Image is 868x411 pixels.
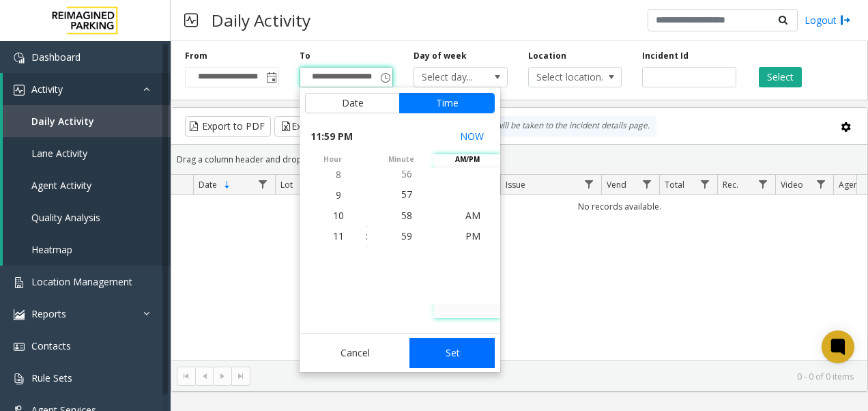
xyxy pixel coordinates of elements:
span: Agent [839,179,861,190]
button: Export to Excel [274,116,364,137]
span: Rule Sets [31,371,72,384]
span: Sortable [222,180,233,190]
button: Set [409,338,495,368]
span: PM [465,229,480,242]
span: Dashboard [31,51,81,63]
a: Lane Activity [3,137,171,169]
a: Vend Filter Menu [638,175,656,193]
img: logout [840,13,851,27]
span: 11 [333,229,344,242]
h3: Daily Activity [205,3,317,37]
img: 'icon' [14,85,25,96]
span: Lane Activity [31,147,87,160]
span: 8 [336,168,341,181]
span: Quality Analysis [31,211,100,224]
label: Location [528,50,566,62]
span: Total [665,179,684,190]
a: Total Filter Menu [696,175,714,193]
span: 11:59 PM [310,127,353,146]
span: Heatmap [31,243,72,256]
div: By clicking Incident row you will be taken to the incident details page. [373,116,656,137]
button: Cancel [305,338,405,368]
a: Quality Analysis [3,201,171,233]
span: Date [199,179,217,190]
span: 10 [333,209,344,222]
span: Activity [31,83,63,96]
span: Reports [31,307,66,320]
a: Activity [3,73,171,105]
span: Select day... [414,68,488,87]
span: Agent Activity [31,179,91,192]
span: 57 [401,188,412,201]
span: 58 [401,208,412,221]
label: Day of week [414,50,467,62]
a: Issue Filter Menu [580,175,598,193]
span: Rec. [723,179,738,190]
span: AM/PM [434,154,500,165]
span: 59 [401,229,412,242]
span: 56 [401,167,412,180]
label: To [300,50,310,62]
span: Toggle popup [263,68,278,87]
span: hour [300,154,366,165]
span: minute [368,154,434,165]
span: 9 [336,188,341,201]
span: Issue [506,179,525,190]
label: Incident Id [642,50,689,62]
img: 'icon' [14,53,25,63]
span: Location Management [31,275,132,288]
a: Heatmap [3,233,171,266]
div: Data table [171,175,867,360]
a: Lot Filter Menu [296,175,315,193]
button: Export to PDF [185,116,271,137]
span: AM [465,209,480,222]
span: Video [781,179,803,190]
button: Date tab [305,93,400,113]
div: Drag a column header and drop it here to group by that column [171,147,867,171]
img: 'icon' [14,277,25,288]
span: Daily Activity [31,115,94,128]
a: Rec. Filter Menu [754,175,772,193]
button: Select now [454,124,489,149]
span: Vend [607,179,626,190]
button: Select [759,67,802,87]
img: 'icon' [14,341,25,352]
img: pageIcon [184,3,198,37]
a: Agent Activity [3,169,171,201]
span: Toggle popup [377,68,392,87]
img: 'icon' [14,373,25,384]
div: : [366,229,368,243]
label: From [185,50,207,62]
a: Video Filter Menu [812,175,830,193]
a: Logout [805,13,851,27]
kendo-pager-info: 0 - 0 of 0 items [259,371,854,382]
span: Select location... [529,68,603,87]
a: Date Filter Menu [254,175,272,193]
span: Lot [280,179,293,190]
button: Time tab [399,93,495,113]
span: Contacts [31,339,71,352]
img: 'icon' [14,309,25,320]
a: Daily Activity [3,105,171,137]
